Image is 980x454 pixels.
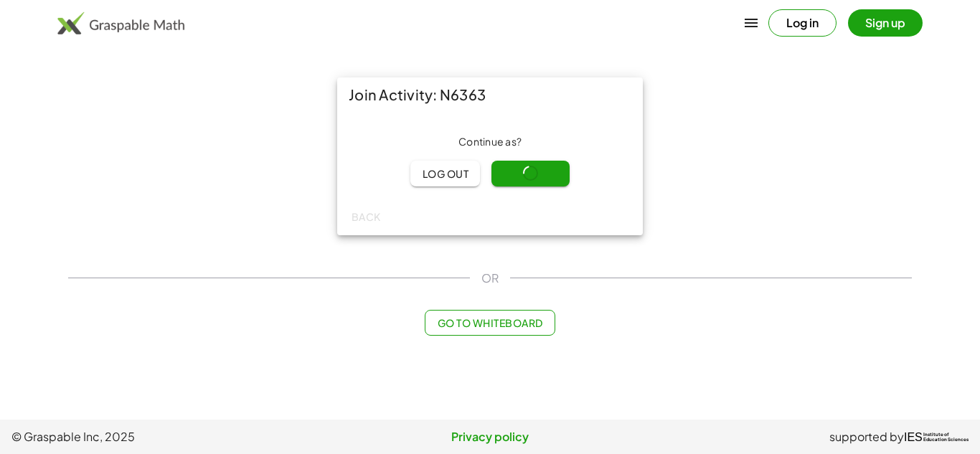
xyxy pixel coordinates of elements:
[337,77,643,112] div: Join Activity: N6363
[437,316,542,329] span: Go to Whiteboard
[410,161,480,186] button: Log out
[904,428,969,445] a: IESInstitute ofEducation Sciences
[848,9,923,37] button: Sign up
[829,428,904,445] span: supported by
[425,310,555,336] button: Go to Whiteboard
[11,428,331,445] span: © Graspable Inc, 2025
[768,9,837,37] button: Log in
[331,428,650,445] a: Privacy policy
[422,167,468,180] span: Log out
[923,432,969,443] span: Institute of Education Sciences
[349,135,631,149] div: Continue as ?
[481,270,499,287] span: OR
[904,430,923,444] span: IES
